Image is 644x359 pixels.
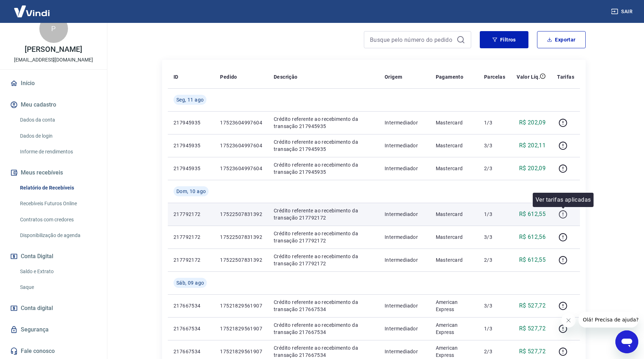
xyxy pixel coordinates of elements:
p: Mastercard [436,119,473,126]
p: Pagamento [436,73,464,80]
p: 17521829561907 [220,325,262,332]
p: R$ 527,72 [519,347,546,356]
p: Mastercard [436,142,473,149]
p: 2/3 [484,165,505,172]
button: Conta Digital [9,249,98,264]
p: 17521829561907 [220,302,262,309]
p: Pedido [220,73,237,80]
p: Intermediador [385,302,424,309]
img: Vindi [9,0,55,22]
p: 1/3 [484,119,505,126]
p: 17521829561907 [220,348,262,355]
a: Conta digital [9,300,98,316]
p: 217667534 [174,348,209,355]
p: Intermediador [385,233,424,241]
p: [PERSON_NAME] [25,46,82,53]
p: Crédito referente ao recebimento da transação 217945935 [274,161,373,176]
p: Intermediador [385,325,424,332]
p: 3/3 [484,142,505,149]
p: Origem [385,73,402,80]
a: Disponibilização de agenda [17,228,98,243]
iframe: Message from company [579,312,638,328]
span: Olá! Precisa de ajuda? [4,5,60,11]
p: 17523604997604 [220,142,262,149]
p: Crédito referente ao recebimento da transação 217667534 [274,299,373,313]
p: American Express [436,321,473,336]
p: Mastercard [436,256,473,264]
p: 217792172 [174,211,209,218]
a: Recebíveis Futuros Online [17,196,98,211]
p: Mastercard [436,211,473,218]
p: 2/3 [484,348,505,355]
p: R$ 527,72 [519,301,546,310]
p: 17523604997604 [220,119,262,126]
p: 217945935 [174,142,209,149]
p: 217792172 [174,256,209,264]
p: 217945935 [174,165,209,172]
a: Contratos com credores [17,212,98,227]
p: Crédito referente ao recebimento da transação 217792172 [274,207,373,221]
span: Sáb, 09 ago [176,279,204,286]
p: 17522507831392 [220,233,262,241]
p: 217945935 [174,119,209,126]
a: Dados da conta [17,113,98,127]
iframe: Close message [561,313,576,328]
p: 17523604997604 [220,165,262,172]
p: Intermediador [385,119,424,126]
a: Início [9,75,98,91]
p: 1/3 [484,211,505,218]
a: Fale conosco [9,343,98,359]
p: Valor Líq. [517,73,540,80]
p: Crédito referente ao recebimento da transação 217792172 [274,253,373,267]
p: 17522507831392 [220,256,262,264]
span: Conta digital [21,303,53,313]
p: Crédito referente ao recebimento da transação 217945935 [274,138,373,153]
p: Tarifas [557,73,574,80]
p: Intermediador [385,165,424,172]
a: Dados de login [17,129,98,143]
p: American Express [436,299,473,313]
input: Busque pelo número do pedido [370,34,454,45]
p: R$ 527,72 [519,324,546,333]
button: Meu cadastro [9,97,98,113]
p: 217792172 [174,233,209,241]
p: R$ 612,55 [519,210,546,218]
p: 217667534 [174,325,209,332]
p: Crédito referente ao recebimento da transação 217667534 [274,344,373,359]
a: Informe de rendimentos [17,144,98,159]
p: [EMAIL_ADDRESS][DOMAIN_NAME] [14,56,93,64]
button: Sair [610,5,635,18]
p: Ver tarifas aplicadas [536,196,591,204]
p: Mastercard [436,165,473,172]
a: Segurança [9,322,98,338]
p: American Express [436,344,473,359]
p: Intermediador [385,348,424,355]
p: R$ 202,11 [519,141,546,150]
button: Meus recebíveis [9,165,98,181]
p: Crédito referente ao recebimento da transação 217945935 [274,115,373,130]
p: Intermediador [385,142,424,149]
p: Parcelas [484,73,505,80]
p: R$ 202,09 [519,118,546,127]
a: Saldo e Extrato [17,264,98,279]
p: 2/3 [484,256,505,264]
button: Filtros [480,31,528,48]
p: Descrição [274,73,298,80]
span: Seg, 11 ago [176,96,204,103]
p: R$ 202,09 [519,164,546,173]
p: Intermediador [385,211,424,218]
p: ID [174,73,179,80]
span: Dom, 10 ago [176,188,206,195]
a: Relatório de Recebíveis [17,181,98,195]
p: 3/3 [484,233,505,241]
p: Intermediador [385,256,424,264]
button: Exportar [537,31,586,48]
p: R$ 612,56 [519,233,546,241]
iframe: Button to launch messaging window [615,330,638,353]
p: 1/3 [484,325,505,332]
p: Crédito referente ao recebimento da transação 217792172 [274,230,373,244]
p: R$ 612,55 [519,256,546,264]
p: Mastercard [436,233,473,241]
p: 17522507831392 [220,211,262,218]
a: Saque [17,280,98,295]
